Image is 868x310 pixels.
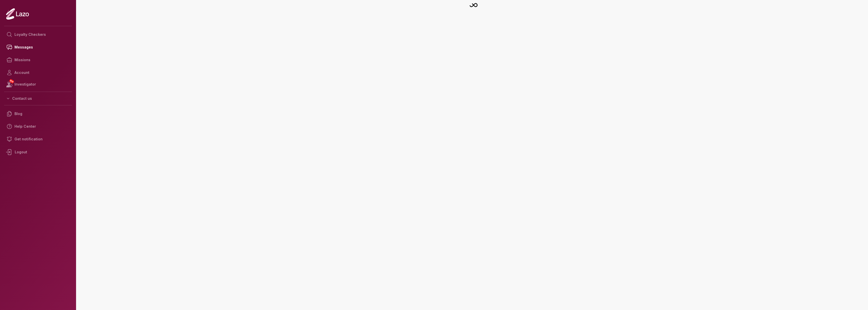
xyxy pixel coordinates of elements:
[4,145,72,159] div: Logout
[4,41,72,54] a: Messages
[4,28,72,41] a: Loyalty Checkers
[4,133,72,145] a: Get notification
[4,107,72,120] a: Blog
[9,79,14,84] span: NEW
[4,94,72,103] button: Contact us
[4,66,72,79] a: Account
[4,79,72,90] a: NEWInvestigator
[4,120,72,133] a: Help Center
[4,54,72,66] a: Missions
